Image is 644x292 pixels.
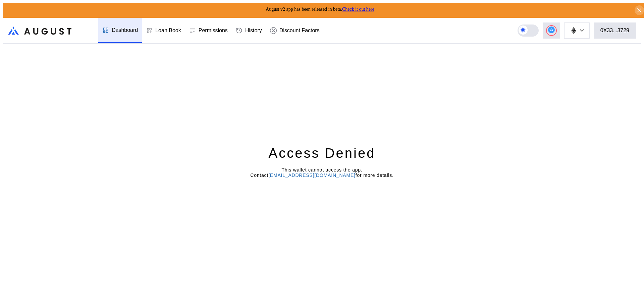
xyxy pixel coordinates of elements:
button: 0X33...3729 [594,22,636,39]
div: Dashboard [112,27,138,33]
span: August v2 app has been released in beta. [266,7,374,12]
div: 0X33...3729 [600,28,629,34]
div: Discount Factors [279,28,320,34]
a: [EMAIL_ADDRESS][DOMAIN_NAME] [268,173,356,178]
a: Dashboard [98,18,142,43]
div: Loan Book [155,28,181,34]
a: History [232,18,266,43]
a: Loan Book [142,18,185,43]
div: Permissions [199,28,228,34]
button: chain logo [564,22,590,39]
div: Access Denied [269,144,376,162]
div: History [245,28,262,34]
img: chain logo [570,27,577,34]
a: Check it out here [342,7,374,12]
a: Discount Factors [266,18,324,43]
span: This wallet cannot access the app. Contact for more details. [250,167,394,178]
a: Permissions [185,18,232,43]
